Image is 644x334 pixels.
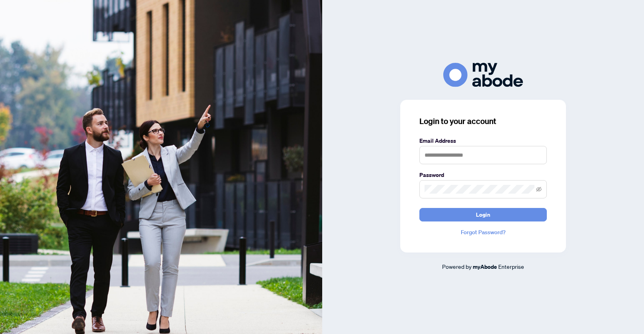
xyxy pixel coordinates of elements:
span: Enterprise [498,263,524,270]
a: myAbode [473,262,497,271]
span: Powered by [442,263,472,270]
span: eye-invisible [536,186,542,192]
label: Email Address [419,136,547,145]
h3: Login to your account [419,116,547,127]
img: ma-logo [443,63,523,87]
span: Login [476,208,490,221]
button: Login [419,208,547,221]
a: Forgot Password? [419,228,547,237]
label: Password [419,171,547,179]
